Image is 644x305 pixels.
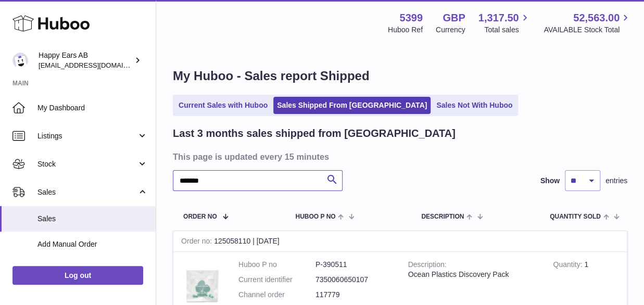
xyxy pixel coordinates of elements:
dt: Channel order [238,290,315,300]
strong: Order no [181,237,214,248]
h2: Last 3 months sales shipped from [GEOGRAPHIC_DATA] [173,126,456,141]
strong: Quantity [553,260,584,271]
span: Sales [37,214,148,224]
span: [EMAIL_ADDRESS][DOMAIN_NAME] [39,61,153,69]
span: 1,317.50 [478,11,519,25]
div: 125058110 | [DATE] [173,231,627,252]
strong: GBP [443,11,465,25]
dd: P-390511 [315,260,393,270]
img: 3pl@happyearsearplugs.com [12,53,28,68]
dt: Current identifier [238,275,315,285]
span: Quantity Sold [550,213,601,220]
span: Sales [37,187,137,197]
a: Log out [12,266,143,285]
span: Stock [37,159,137,169]
span: AVAILABLE Stock Total [544,25,632,35]
a: Sales Not With Huboo [433,97,516,114]
span: Order No [183,213,217,220]
label: Show [540,176,560,186]
div: Ocean Plastics Discovery Pack [408,270,538,279]
span: 52,563.00 [573,11,620,25]
div: Currency [436,25,465,35]
a: Current Sales with Huboo [175,97,271,114]
span: Description [421,213,464,220]
span: My Dashboard [37,103,148,113]
strong: 5399 [399,11,423,25]
dt: Huboo P no [238,260,315,270]
h3: This page is updated every 15 minutes [173,151,625,162]
span: Add Manual Order [37,239,148,249]
a: 1,317.50 Total sales [478,11,531,35]
dd: 117779 [315,290,393,300]
div: Huboo Ref [388,25,423,35]
span: entries [605,176,627,186]
h1: My Huboo - Sales report Shipped [173,68,627,84]
a: 52,563.00 AVAILABLE Stock Total [544,11,632,35]
div: Happy Ears AB [39,50,132,70]
strong: Description [408,260,447,271]
a: Sales Shipped From [GEOGRAPHIC_DATA] [273,97,431,114]
dd: 7350060650107 [315,275,393,285]
span: Listings [37,131,137,141]
span: Huboo P no [295,213,335,220]
span: Total sales [484,25,531,35]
